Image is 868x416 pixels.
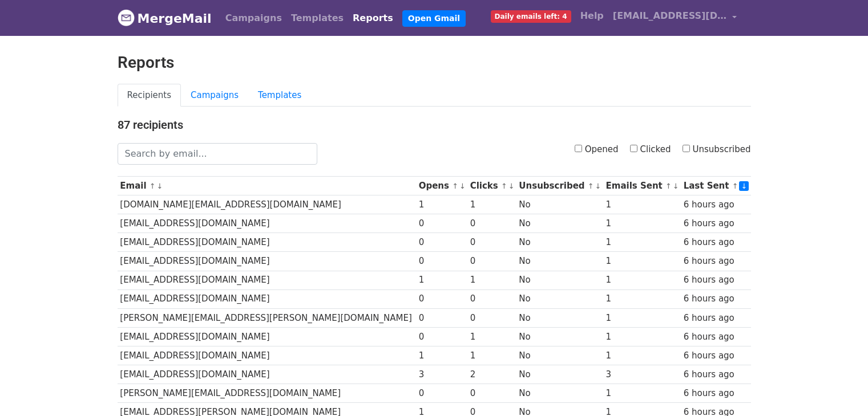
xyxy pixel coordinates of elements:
[681,271,751,289] td: 6 hours ago
[681,289,751,308] td: 6 hours ago
[603,346,681,365] td: 1
[348,7,398,30] a: Reports
[416,327,467,346] td: 0
[157,182,163,190] a: ↓
[416,346,467,365] td: 1
[595,182,601,190] a: ↓
[491,10,571,23] span: Daily emails left: 4
[603,252,681,271] td: 1
[416,365,467,384] td: 3
[516,271,603,289] td: No
[118,6,212,30] a: MergeMail
[603,233,681,252] td: 1
[603,365,681,384] td: 3
[576,5,608,27] a: Help
[516,365,603,384] td: No
[459,182,466,190] a: ↓
[118,308,416,327] td: [PERSON_NAME][EMAIL_ADDRESS][PERSON_NAME][DOMAIN_NAME]
[630,143,671,156] label: Clicked
[467,384,516,403] td: 0
[681,177,751,195] th: Last Sent
[467,177,516,195] th: Clicks
[681,346,751,365] td: 6 hours ago
[467,365,516,384] td: 2
[516,289,603,308] td: No
[118,327,416,346] td: [EMAIL_ADDRESS][DOMAIN_NAME]
[683,143,751,156] label: Unsubscribed
[467,214,516,233] td: 0
[467,233,516,252] td: 0
[508,182,515,190] a: ↓
[221,7,286,30] a: Campaigns
[467,252,516,271] td: 0
[467,271,516,289] td: 1
[608,5,742,31] a: [EMAIL_ADDRESS][DOMAIN_NAME]
[630,145,637,152] input: Clicked
[467,289,516,308] td: 0
[118,9,135,26] img: MergeMail logo
[516,177,603,195] th: Unsubscribed
[118,177,416,195] th: Email
[516,384,603,403] td: No
[118,233,416,252] td: [EMAIL_ADDRESS][DOMAIN_NAME]
[516,308,603,327] td: No
[118,271,416,289] td: [EMAIL_ADDRESS][DOMAIN_NAME]
[286,7,348,30] a: Templates
[467,327,516,346] td: 1
[118,53,751,72] h2: Reports
[118,289,416,308] td: [EMAIL_ADDRESS][DOMAIN_NAME]
[416,177,467,195] th: Opens
[486,5,576,27] a: Daily emails left: 4
[575,145,582,152] input: Opened
[150,182,156,190] a: ↑
[467,195,516,214] td: 1
[732,182,738,190] a: ↑
[603,195,681,214] td: 1
[516,327,603,346] td: No
[452,182,458,190] a: ↑
[603,384,681,403] td: 1
[118,195,416,214] td: [DOMAIN_NAME][EMAIL_ADDRESS][DOMAIN_NAME]
[248,84,311,107] a: Templates
[603,177,681,195] th: Emails Sent
[416,195,467,214] td: 1
[681,252,751,271] td: 6 hours ago
[416,384,467,403] td: 0
[516,195,603,214] td: No
[516,346,603,365] td: No
[739,181,749,191] a: ↓
[467,308,516,327] td: 0
[681,384,751,403] td: 6 hours ago
[588,182,594,190] a: ↑
[516,252,603,271] td: No
[603,289,681,308] td: 1
[118,143,317,165] input: Search by email...
[402,10,466,27] a: Open Gmail
[118,84,181,107] a: Recipients
[118,118,751,132] h4: 87 recipients
[681,327,751,346] td: 6 hours ago
[416,252,467,271] td: 0
[673,182,679,190] a: ↓
[665,182,672,190] a: ↑
[416,233,467,252] td: 0
[613,9,727,23] span: [EMAIL_ADDRESS][DOMAIN_NAME]
[603,214,681,233] td: 1
[118,365,416,384] td: [EMAIL_ADDRESS][DOMAIN_NAME]
[416,271,467,289] td: 1
[603,308,681,327] td: 1
[118,214,416,233] td: [EMAIL_ADDRESS][DOMAIN_NAME]
[118,384,416,403] td: [PERSON_NAME][EMAIL_ADDRESS][DOMAIN_NAME]
[118,252,416,271] td: [EMAIL_ADDRESS][DOMAIN_NAME]
[681,308,751,327] td: 6 hours ago
[681,233,751,252] td: 6 hours ago
[501,182,507,190] a: ↑
[681,214,751,233] td: 6 hours ago
[603,327,681,346] td: 1
[681,195,751,214] td: 6 hours ago
[575,143,619,156] label: Opened
[416,289,467,308] td: 0
[181,84,248,107] a: Campaigns
[118,346,416,365] td: [EMAIL_ADDRESS][DOMAIN_NAME]
[416,308,467,327] td: 0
